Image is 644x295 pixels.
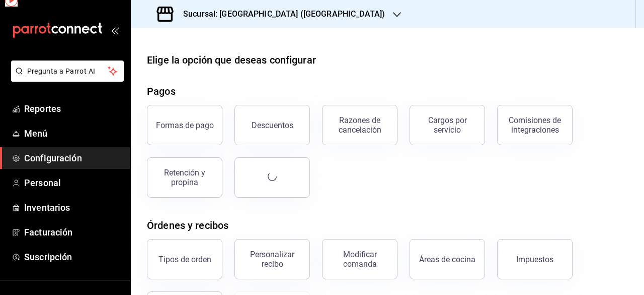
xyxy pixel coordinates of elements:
[24,102,122,115] span: Reportes
[329,115,391,135] div: Razones de cancelación
[329,250,391,269] div: Modificar comanda
[410,239,485,279] button: Áreas de cocina
[410,105,485,145] button: Cargos por servicio
[322,239,397,279] button: Modificar comanda
[153,168,216,187] div: Retención y propina
[111,26,119,34] button: open_drawer_menu
[516,255,553,264] div: Impuestos
[504,115,566,135] div: Comisiones de integraciones
[27,66,108,77] span: Pregunta a Parrot AI
[147,218,228,233] div: Órdenes y recibos
[24,151,122,165] span: Configuración
[24,127,122,140] span: Menú
[147,105,222,145] button: Formas de pago
[24,201,122,214] span: Inventarios
[24,176,122,190] span: Personal
[24,225,122,239] span: Facturación
[147,52,316,68] div: Elige la opción que deseas configurar
[241,250,303,269] div: Personalizar recibo
[322,105,397,145] button: Razones de cancelación
[156,121,214,130] div: Formas de pago
[497,239,573,279] button: Impuestos
[252,121,293,130] div: Descuentos
[147,239,222,279] button: Tipos de orden
[158,255,211,264] div: Tipos de orden
[147,84,176,99] div: Pagos
[24,250,122,264] span: Suscripción
[147,157,222,198] button: Retención y propina
[234,239,310,279] button: Personalizar recibo
[175,8,385,20] h3: Sucursal: [GEOGRAPHIC_DATA] ([GEOGRAPHIC_DATA])
[7,73,124,84] a: Pregunta a Parrot AI
[497,105,573,145] button: Comisiones de integraciones
[11,61,124,82] button: Pregunta a Parrot AI
[419,255,475,264] div: Áreas de cocina
[234,105,310,145] button: Descuentos
[416,115,478,135] div: Cargos por servicio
